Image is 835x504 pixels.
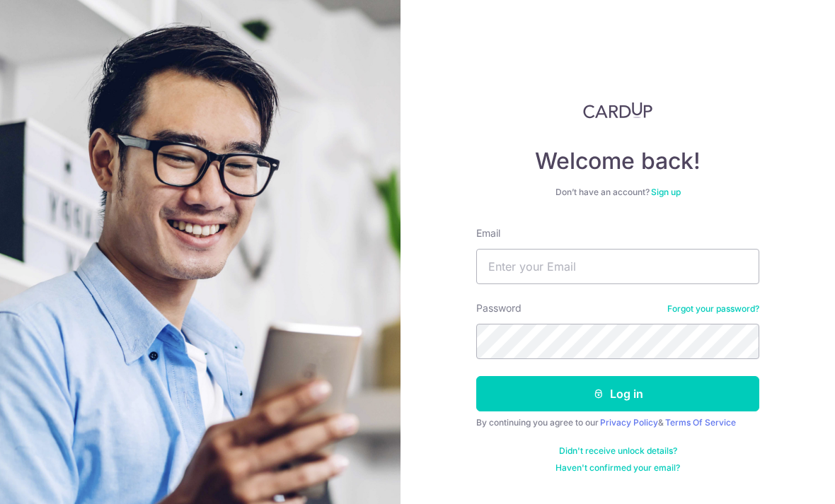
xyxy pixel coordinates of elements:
[600,417,658,428] a: Privacy Policy
[476,376,759,411] button: Log in
[476,147,759,175] h4: Welcome back!
[476,249,759,284] input: Enter your Email
[651,187,681,197] a: Sign up
[583,102,652,119] img: CardUp Logo
[559,445,677,457] a: Didn't receive unlock details?
[476,417,759,428] div: By continuing you agree to our &
[476,187,759,198] div: Don’t have an account?
[555,462,680,474] a: Haven't confirmed your email?
[476,226,500,240] label: Email
[667,303,759,315] a: Forgot your password?
[665,417,736,428] a: Terms Of Service
[476,301,522,315] label: Password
